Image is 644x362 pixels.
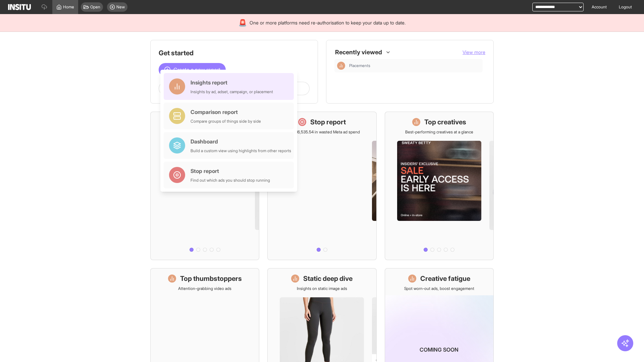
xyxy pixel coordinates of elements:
a: What's live nowSee all active ads instantly [150,112,259,260]
p: Best-performing creatives at a glance [405,129,473,135]
p: Attention-grabbing video ads [178,286,231,291]
h1: Stop report [310,117,346,127]
span: Placements [349,63,370,68]
button: Create a new report [159,63,226,76]
h1: Top creatives [424,117,466,127]
span: New [116,4,125,10]
div: Stop report [191,167,270,175]
img: Logo [8,4,31,10]
span: Placements [349,63,480,68]
span: One or more platforms need re-authorisation to keep your data up to date. [250,19,406,26]
span: Home [63,4,74,10]
div: Insights report [191,78,273,86]
button: View more [463,49,485,56]
a: Stop reportSave £16,535.54 in wasted Meta ad spend [267,112,376,260]
div: Compare groups of things side by side [191,119,261,124]
div: Insights [337,62,345,70]
span: Create a new report [173,66,220,74]
h1: Top thumbstoppers [180,274,242,283]
div: Insights by ad, adset, campaign, or placement [191,89,273,95]
h1: Get started [159,48,310,58]
div: Build a custom view using highlights from other reports [191,148,291,154]
h1: Static deep dive [303,274,353,283]
div: Dashboard [191,137,291,145]
p: Save £16,535.54 in wasted Meta ad spend [284,129,360,135]
div: Find out which ads you should stop running [191,178,270,183]
span: Open [90,4,100,10]
p: Insights on static image ads [297,286,347,291]
a: Top creativesBest-performing creatives at a glance [385,112,494,260]
div: Comparison report [191,108,261,116]
span: View more [463,49,485,55]
div: 🚨 [238,18,247,27]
